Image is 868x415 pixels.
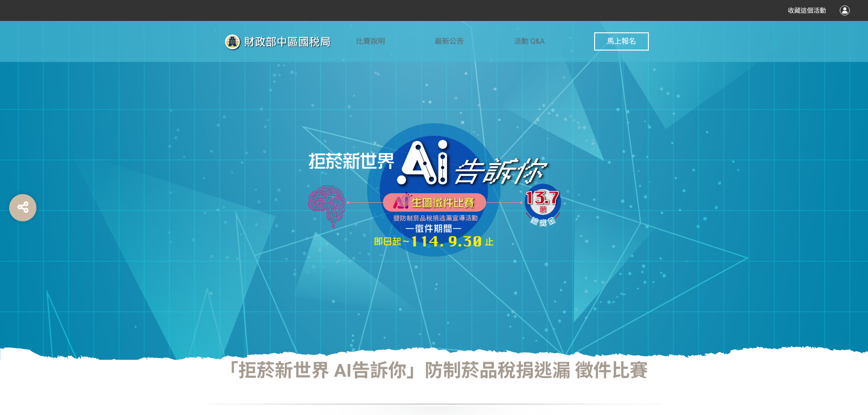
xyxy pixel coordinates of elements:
[356,21,385,62] a: 比賽說明
[607,37,636,46] span: 馬上報名
[514,21,544,62] a: 活動 Q&A
[788,7,826,14] span: 收藏這個活動
[435,37,464,46] span: 最新公告
[435,21,464,62] a: 最新公告
[514,37,544,46] span: 活動 Q&A
[298,122,571,259] img: 「拒菸新世界 AI告訴你」防制菸品稅捐逃漏 徵件比賽
[219,31,356,53] img: 「拒菸新世界 AI告訴你」防制菸品稅捐逃漏 徵件比賽
[594,32,649,51] button: 馬上報名
[206,360,662,382] h1: 「拒菸新世界 AI告訴你」防制菸品稅捐逃漏 徵件比賽
[356,37,385,46] span: 比賽說明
